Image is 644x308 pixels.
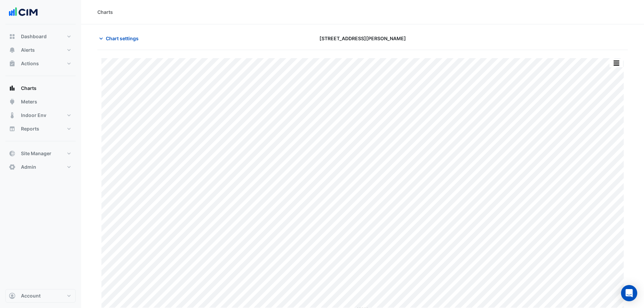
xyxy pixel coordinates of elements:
span: Meters [21,98,37,105]
span: Charts [21,85,37,92]
app-icon: Actions [9,60,16,67]
span: Chart settings [106,35,139,42]
button: Site Manager [5,147,76,160]
span: [STREET_ADDRESS][PERSON_NAME] [319,35,406,42]
button: Reports [5,122,76,136]
span: Admin [21,164,36,170]
button: More Options [610,59,623,67]
app-icon: Site Manager [9,150,16,157]
button: Chart settings [97,32,143,44]
app-icon: Admin [9,164,16,170]
span: Dashboard [21,33,47,40]
span: Site Manager [21,150,51,157]
app-icon: Alerts [9,47,16,53]
button: Indoor Env [5,109,76,122]
app-icon: Charts [9,85,16,92]
span: Indoor Env [21,112,46,119]
span: Actions [21,60,39,67]
button: Alerts [5,43,76,57]
span: Alerts [21,47,35,53]
app-icon: Reports [9,125,16,132]
div: Open Intercom Messenger [621,285,637,301]
button: Charts [5,81,76,95]
span: Reports [21,125,39,132]
div: Charts [97,8,113,16]
button: Actions [5,57,76,70]
span: Account [21,292,41,299]
app-icon: Dashboard [9,33,16,40]
img: Company Logo [8,5,39,19]
button: Account [5,289,76,303]
button: Meters [5,95,76,109]
button: Admin [5,160,76,174]
button: Dashboard [5,30,76,43]
app-icon: Indoor Env [9,112,16,119]
app-icon: Meters [9,98,16,105]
